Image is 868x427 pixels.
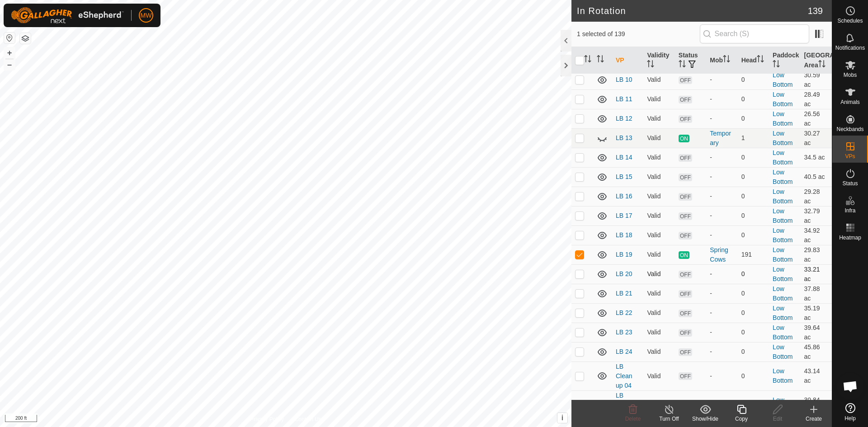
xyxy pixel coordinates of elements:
th: Status [675,47,706,74]
a: Low Bottom [773,71,793,88]
a: LB 14 [616,154,632,161]
span: Delete [625,416,641,422]
span: OFF [679,193,692,201]
div: Temporary [710,129,734,148]
td: Valid [643,89,675,109]
button: i [557,413,567,423]
td: Valid [643,148,675,167]
td: Valid [643,323,675,342]
a: LB 21 [616,290,632,297]
div: - [710,192,734,201]
span: Heatmap [839,235,861,240]
td: 33.21 ac [801,264,832,284]
td: 191 [738,245,769,264]
td: 30.27 ac [801,128,832,148]
a: LB 16 [616,192,632,200]
div: Turn Off [651,415,687,423]
span: Status [842,181,858,186]
span: OFF [679,372,692,380]
p-sorticon: Activate to sort [773,61,780,69]
button: + [4,47,15,58]
div: - [710,371,734,381]
a: LB 20 [616,270,632,277]
td: 45.86 ac [801,342,832,361]
button: Reset Map [4,33,15,43]
span: Help [844,416,856,421]
div: - [710,230,734,240]
td: 0 [738,264,769,284]
span: Mobs [844,72,857,78]
div: Show/Hide [687,415,723,423]
span: OFF [679,96,692,103]
td: Valid [643,245,675,264]
a: Low Bottom [773,130,793,146]
span: ON [679,135,689,142]
a: Low Bottom [773,91,793,108]
a: Contact Us [295,415,321,423]
td: 29.83 ac [801,245,832,264]
span: OFF [679,329,692,337]
th: [GEOGRAPHIC_DATA] Area [801,47,832,74]
td: 37.88 ac [801,284,832,303]
button: – [4,59,15,70]
div: Create [796,415,832,423]
span: OFF [679,212,692,220]
a: LB 23 [616,328,632,336]
td: Valid [643,303,675,323]
p-sorticon: Activate to sort [757,56,764,64]
p-sorticon: Activate to sort [818,61,826,69]
span: OFF [679,290,692,298]
td: 0 [738,70,769,89]
div: - [710,289,734,298]
span: OFF [679,174,692,181]
img: Gallagher Logo [11,7,124,23]
a: Low Bottom [773,110,793,127]
a: Open chat [837,373,864,400]
a: LB 17 [616,212,632,219]
a: LB 24 [616,348,632,355]
span: i [561,414,563,422]
td: 35.19 ac [801,303,832,323]
div: Copy [723,415,759,423]
span: VPs [845,154,855,159]
td: 30.84 ac [801,390,832,419]
td: 32.79 ac [801,206,832,225]
span: ON [679,251,689,259]
a: LB 18 [616,231,632,239]
div: - [710,94,734,104]
a: Low Bottom [773,324,793,341]
td: 0 [738,361,769,390]
td: Valid [643,70,675,89]
span: Schedules [837,18,863,23]
span: OFF [679,115,692,123]
a: LB Clean up 01 [616,392,632,418]
th: Paddock [769,47,800,74]
td: 0 [738,206,769,225]
span: OFF [679,232,692,239]
span: OFF [679,154,692,162]
span: OFF [679,271,692,278]
a: LB 12 [616,115,632,122]
span: OFF [679,76,692,84]
span: 139 [808,4,823,18]
span: OFF [679,348,692,356]
a: Low Bottom [773,227,793,244]
td: 0 [738,148,769,167]
th: Head [738,47,769,74]
td: Valid [643,187,675,206]
a: Low Bottom [773,149,793,166]
a: LB 15 [616,173,632,180]
td: 29.28 ac [801,187,832,206]
td: 39.64 ac [801,323,832,342]
a: LB 22 [616,309,632,316]
div: - [710,347,734,357]
a: Low Bottom [773,169,793,185]
div: Spring Cows [710,245,734,264]
td: 0 [738,109,769,128]
a: Low Bottom [773,305,793,321]
span: OFF [679,310,692,317]
td: Valid [643,361,675,390]
a: Privacy Policy [250,415,284,423]
td: Valid [643,167,675,187]
td: Valid [643,225,675,245]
